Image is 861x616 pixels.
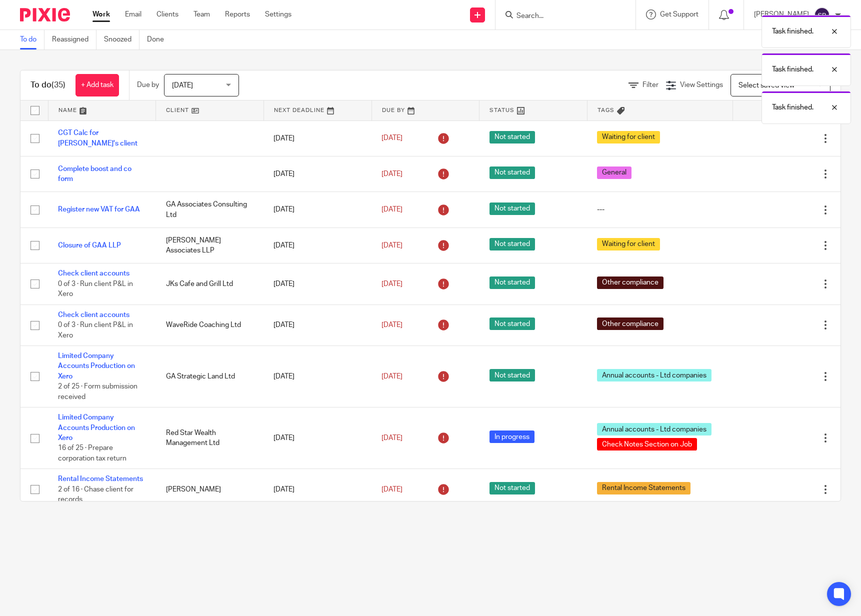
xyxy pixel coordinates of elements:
td: [DATE] [263,469,371,510]
span: 16 of 25 · Prepare corporation tax return [58,444,126,462]
td: [DATE] [263,120,371,156]
a: Limited Company Accounts Production on Xero [58,352,135,380]
a: Clients [156,9,178,19]
a: Check client accounts [58,311,129,318]
span: Check Notes Section on Job [597,438,697,450]
span: Not started [489,131,535,143]
span: Annual accounts - Ltd companies [597,423,711,435]
span: Not started [489,166,535,179]
h1: To do [30,80,65,90]
span: Other compliance [597,317,663,330]
img: Pixie [20,8,70,21]
span: [DATE] [172,82,193,89]
span: [DATE] [381,280,402,287]
a: CGT Calc for [PERSON_NAME]'s client [58,129,137,146]
div: --- [597,204,722,214]
span: [DATE] [381,486,402,493]
img: svg%3E [814,7,830,23]
p: Due by [137,80,159,90]
span: [DATE] [381,170,402,177]
span: Not started [489,238,535,250]
td: [PERSON_NAME] Associates LLP [156,227,264,263]
span: [DATE] [381,434,402,441]
a: Closure of GAA LLP [58,242,121,249]
td: [DATE] [263,346,371,407]
a: To do [20,30,44,49]
a: Work [92,9,110,19]
td: [DATE] [263,227,371,263]
p: Task finished. [772,64,813,74]
td: GA Associates Consulting Ltd [156,192,264,227]
p: Task finished. [772,26,813,36]
span: [DATE] [381,135,402,142]
span: Not started [489,276,535,289]
a: Limited Company Accounts Production on Xero [58,414,135,441]
span: [DATE] [381,373,402,380]
a: Email [125,9,141,19]
p: Task finished. [772,102,813,112]
span: Rental Income Statements [597,482,690,494]
span: 0 of 3 · Run client P&L in Xero [58,321,133,339]
span: 0 of 3 · Run client P&L in Xero [58,280,133,298]
span: Not started [489,369,535,381]
span: Waiting for client [597,238,660,250]
span: Not started [489,317,535,330]
a: Register new VAT for GAA [58,206,140,213]
span: Annual accounts - Ltd companies [597,369,711,381]
a: Check client accounts [58,270,129,277]
a: Settings [265,9,291,19]
td: GA Strategic Land Ltd [156,346,264,407]
span: [DATE] [381,242,402,249]
a: Done [147,30,171,49]
td: [PERSON_NAME] [156,469,264,510]
span: Not started [489,202,535,215]
td: JKs Cafe and Grill Ltd [156,263,264,304]
td: [DATE] [263,263,371,304]
span: (35) [51,81,65,89]
td: WaveRide Coaching Ltd [156,304,264,345]
a: Complete boost and co form [58,165,131,182]
span: 2 of 16 · Chase client for records [58,486,133,503]
a: Rental Income Statements [58,475,143,482]
td: [DATE] [263,192,371,227]
td: Red Star Wealth Management Ltd [156,407,264,469]
td: [DATE] [263,156,371,191]
span: 2 of 25 · Form submission received [58,383,137,400]
span: Waiting for client [597,131,660,143]
td: [DATE] [263,304,371,345]
a: Reports [225,9,250,19]
span: General [597,166,631,179]
span: In progress [489,430,534,443]
span: Other compliance [597,276,663,289]
td: [DATE] [263,407,371,469]
a: + Add task [75,74,119,96]
a: Snoozed [104,30,139,49]
span: [DATE] [381,321,402,328]
a: Reassigned [52,30,96,49]
span: Not started [489,482,535,494]
a: Team [193,9,210,19]
span: [DATE] [381,206,402,213]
